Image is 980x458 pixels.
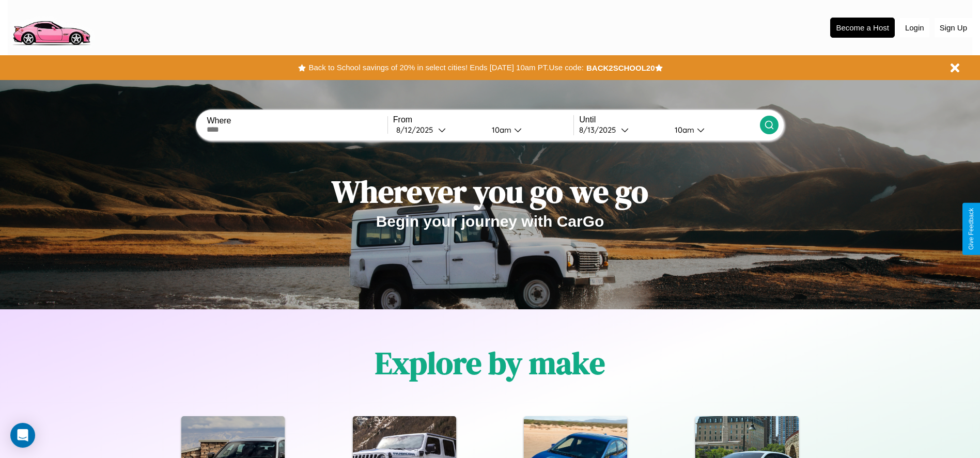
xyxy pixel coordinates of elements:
[484,124,574,135] button: 10am
[8,5,95,48] img: logo
[393,115,573,124] label: From
[10,423,35,448] div: Open Intercom Messenger
[396,125,438,135] div: 8 / 12 / 2025
[670,125,697,135] div: 10am
[666,124,760,135] button: 10am
[207,116,387,125] label: Where
[579,115,759,124] label: Until
[830,18,895,38] button: Become a Host
[935,18,972,37] button: Sign Up
[306,60,586,75] button: Back to School savings of 20% in select cities! Ends [DATE] 10am PT.Use code:
[586,64,655,72] b: BACK2SCHOOL20
[900,18,929,37] button: Login
[968,208,975,250] div: Give Feedback
[375,342,605,384] h1: Explore by make
[579,125,621,135] div: 8 / 13 / 2025
[487,125,514,135] div: 10am
[393,124,484,135] button: 8/12/2025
